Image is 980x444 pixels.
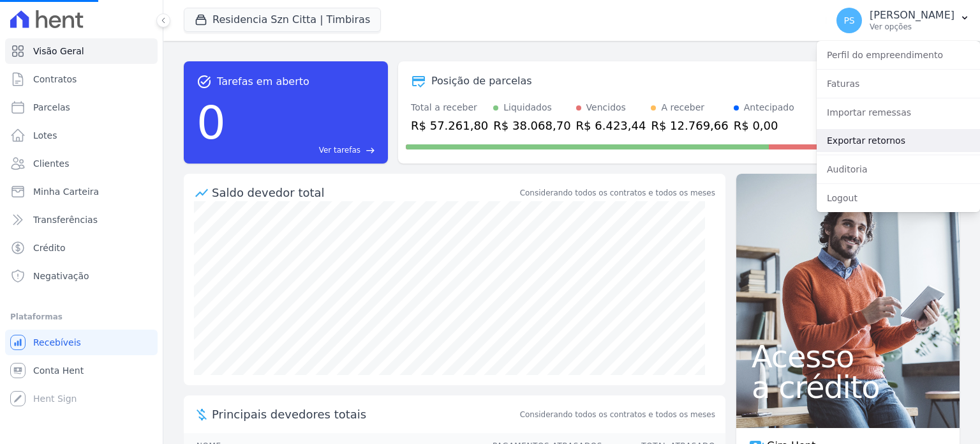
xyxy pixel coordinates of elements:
[870,22,954,32] p: Ver opções
[752,372,944,402] span: a crédito
[5,358,158,383] a: Conta Hent
[10,309,152,325] div: Plataformas
[5,263,158,289] a: Negativação
[5,235,158,261] a: Crédito
[33,73,77,86] span: Contratos
[576,117,646,134] div: R$ 6.423,44
[5,179,158,204] a: Minha Carteira
[843,16,854,25] span: PS
[212,184,517,201] div: Saldo devedor total
[431,73,532,89] div: Posição de parcelas
[33,270,89,282] span: Negativação
[33,213,98,226] span: Transferências
[5,66,158,92] a: Contratos
[33,336,81,349] span: Recebíveis
[520,409,715,420] span: Considerando todos os contratos e todos os meses
[817,43,980,66] a: Perfil do empreendimento
[734,117,794,134] div: R$ 0,00
[5,95,158,120] a: Parcelas
[752,341,944,372] span: Acesso
[366,146,375,155] span: east
[33,101,70,114] span: Parcelas
[5,123,158,148] a: Lotes
[217,74,309,89] span: Tarefas em aberto
[33,157,69,170] span: Clientes
[33,185,99,198] span: Minha Carteira
[817,158,980,181] a: Auditoria
[319,144,360,156] span: Ver tarefas
[870,9,954,22] p: [PERSON_NAME]
[817,129,980,152] a: Exportar retornos
[817,101,980,124] a: Importar remessas
[33,129,57,142] span: Lotes
[817,187,980,210] a: Logout
[5,330,158,355] a: Recebíveis
[33,45,84,57] span: Visão Geral
[520,187,715,199] div: Considerando todos os contratos e todos os meses
[197,89,226,156] div: 0
[493,117,570,134] div: R$ 38.068,70
[744,101,794,114] div: Antecipado
[5,207,158,233] a: Transferências
[212,406,517,423] span: Principais devedores totais
[661,101,704,114] div: A receber
[411,101,488,114] div: Total a receber
[651,117,728,134] div: R$ 12.769,66
[5,38,158,64] a: Visão Geral
[5,151,158,176] a: Clientes
[33,364,84,377] span: Conta Hent
[411,117,488,134] div: R$ 57.261,80
[231,144,375,156] a: Ver tarefas east
[826,3,980,38] button: PS [PERSON_NAME] Ver opções
[33,241,66,254] span: Crédito
[503,101,552,114] div: Liquidados
[184,8,381,32] button: Residencia Szn Citta | Timbiras
[197,74,212,89] span: task_alt
[817,72,980,95] a: Faturas
[586,101,626,114] div: Vencidos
